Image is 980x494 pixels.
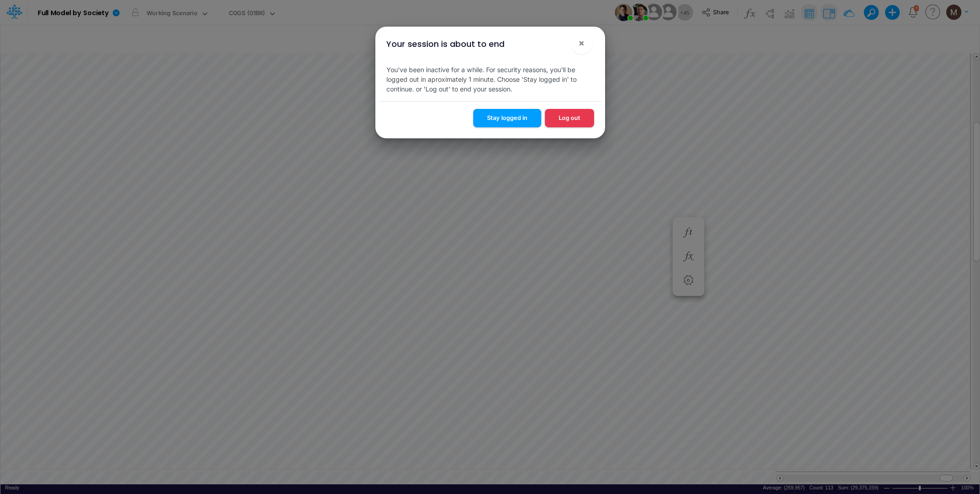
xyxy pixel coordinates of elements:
span: × [578,37,584,48]
button: Log out [545,109,594,127]
button: Stay logged in [473,109,541,127]
button: Close [571,32,593,54]
div: You've been inactive for a while. For security reasons, you'll be logged out in aproximately 1 mi... [379,57,601,101]
div: Your session is about to end [386,38,504,50]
